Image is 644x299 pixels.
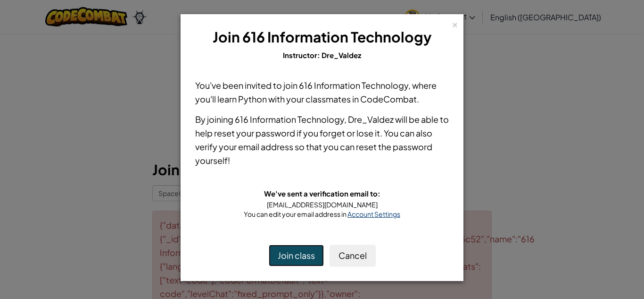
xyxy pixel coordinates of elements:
span: 616 Information Technology [242,28,432,46]
div: [EMAIL_ADDRESS][DOMAIN_NAME] [195,200,449,209]
span: Join [213,28,240,46]
span: By joining [195,114,235,125]
span: Instructor: [283,51,322,60]
span: 616 Information Technology [235,114,344,125]
span: , [344,114,348,125]
span: Dre_Valdez [348,114,394,125]
span: 616 Information Technology [299,80,408,91]
span: Python [238,94,267,104]
span: We've sent a verification email to: [264,189,380,198]
span: with your classmates in CodeCombat. [267,94,419,104]
button: Join class [269,245,324,266]
a: Account Settings [347,210,400,218]
span: You've been invited to join [195,80,299,91]
span: Dre_Valdez [322,51,361,60]
div: × [452,18,458,28]
button: Cancel [330,245,376,266]
span: You can edit your email address in [244,210,347,218]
